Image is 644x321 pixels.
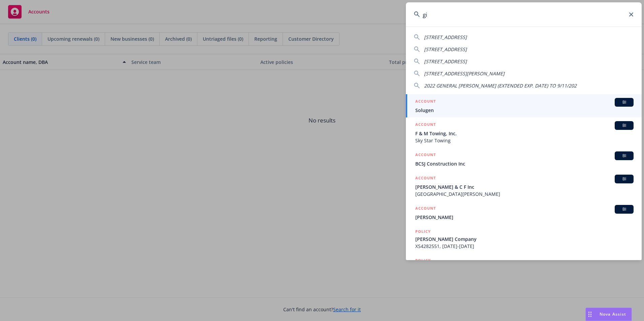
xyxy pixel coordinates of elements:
[415,137,634,144] span: Sky Star Towing
[415,257,431,264] h5: POLICY
[617,99,631,105] span: BI
[424,34,467,40] span: [STREET_ADDRESS]
[617,206,631,212] span: BI
[415,183,634,190] span: [PERSON_NAME] & C F Inc
[424,58,467,65] span: [STREET_ADDRESS]
[600,311,626,317] span: Nova Assist
[424,46,467,52] span: [STREET_ADDRESS]
[415,121,436,129] h5: ACCOUNT
[415,160,634,167] span: BCSJ Construction Inc
[424,70,505,77] span: [STREET_ADDRESS][PERSON_NAME]
[415,130,634,137] span: F & M Towing, Inc.
[406,2,642,27] input: Search...
[585,308,632,321] button: Nova Assist
[406,117,642,148] a: ACCOUNTBIF & M Towing, Inc.Sky Star Towing
[415,151,436,159] h5: ACCOUNT
[415,107,634,114] span: Solugen
[617,176,631,182] span: BI
[424,82,577,89] span: 2022 GENERAL [PERSON_NAME] (EXTENDED EXP. DATE) TO 9/11/202
[406,253,642,282] a: POLICY
[415,175,436,183] h5: ACCOUNT
[415,236,634,243] span: [PERSON_NAME] Company
[415,190,634,198] span: [GEOGRAPHIC_DATA][PERSON_NAME]
[415,98,436,106] h5: ACCOUNT
[406,224,642,253] a: POLICY[PERSON_NAME] CompanyXS4282551, [DATE]-[DATE]
[415,228,431,235] h5: POLICY
[586,308,594,321] div: Drag to move
[415,243,634,250] span: XS4282551, [DATE]-[DATE]
[406,171,642,201] a: ACCOUNTBI[PERSON_NAME] & C F Inc[GEOGRAPHIC_DATA][PERSON_NAME]
[406,148,642,171] a: ACCOUNTBIBCSJ Construction Inc
[617,153,631,159] span: BI
[415,214,634,221] span: [PERSON_NAME]
[406,94,642,117] a: ACCOUNTBISolugen
[406,201,642,224] a: ACCOUNTBI[PERSON_NAME]
[617,122,631,129] span: BI
[415,205,436,213] h5: ACCOUNT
